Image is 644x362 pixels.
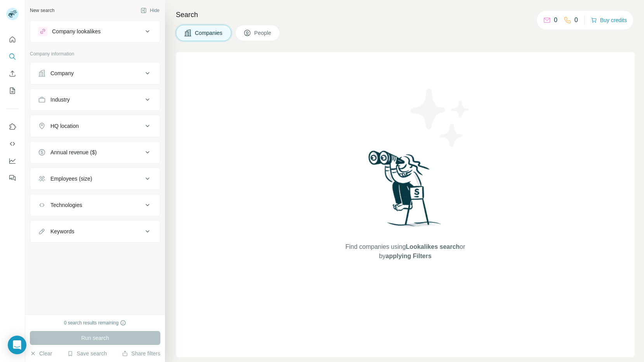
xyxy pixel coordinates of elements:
button: Search [6,50,19,64]
button: My lists [6,84,19,98]
div: Technologies [50,201,82,209]
span: Lookalikes search [406,243,460,250]
span: Find companies using or by [343,242,467,261]
div: Company lookalikes [52,28,101,35]
div: Annual revenue ($) [50,148,97,156]
button: Use Surfe on LinkedIn [6,120,19,134]
button: HQ location [30,117,160,135]
div: 0 search results remaining [64,319,127,326]
img: Surfe Illustration - Woman searching with binoculars [365,148,446,235]
button: Technologies [30,196,160,214]
button: Save search [67,350,107,357]
h4: Search [176,9,635,20]
p: Company information [30,50,160,57]
button: Annual revenue ($) [30,143,160,162]
span: applying Filters [385,253,431,259]
div: Open Intercom Messenger [8,336,26,354]
div: Company [50,69,74,77]
button: Buy credits [591,15,627,26]
button: Share filters [122,350,160,357]
button: Dashboard [6,154,19,168]
div: Industry [50,96,70,103]
button: Company lookalikes [30,22,160,41]
div: New search [30,7,54,14]
span: Companies [195,29,223,37]
button: Hide [135,5,165,16]
span: People [254,29,272,37]
button: Feedback [6,171,19,185]
button: Keywords [30,222,160,241]
button: Quick start [6,33,19,47]
div: Employees (size) [50,175,92,183]
div: HQ location [50,122,79,130]
button: Industry [30,90,160,109]
p: 0 [554,16,557,25]
button: Clear [30,350,52,357]
button: Use Surfe API [6,137,19,151]
button: Enrich CSV [6,67,19,81]
button: Company [30,64,160,83]
button: Employees (size) [30,169,160,188]
img: Surfe Illustration - Stars [405,83,475,153]
p: 0 [575,16,578,25]
div: Keywords [50,228,74,235]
